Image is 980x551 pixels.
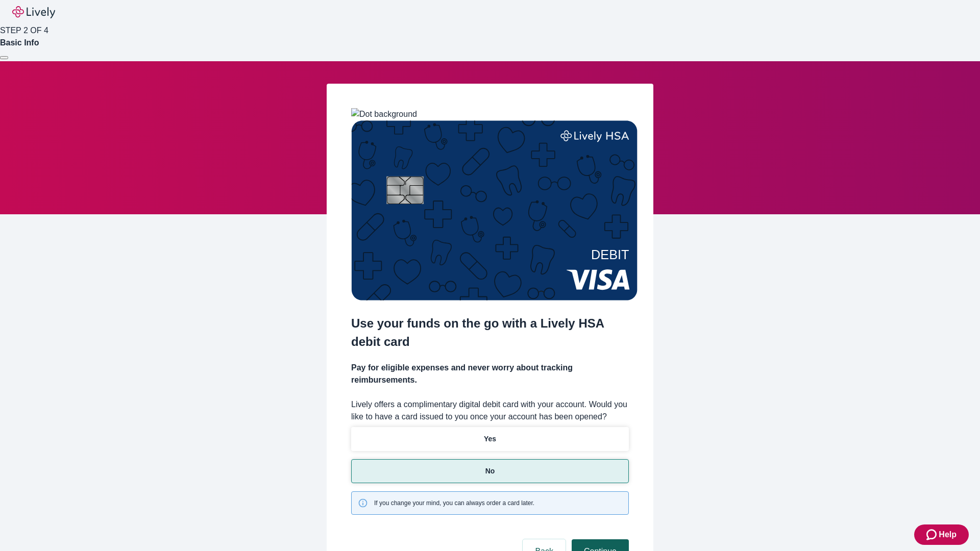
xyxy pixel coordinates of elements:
img: Lively [12,6,55,18]
p: No [485,466,495,477]
button: Yes [351,427,629,451]
img: Dot background [351,108,417,120]
span: Help [939,529,957,541]
label: Lively offers a complimentary digital debit card with your account. Would you like to have a card... [351,398,629,423]
h2: Use your funds on the go with a Lively HSA debit card [351,314,629,351]
img: Debit card [351,120,638,300]
button: No [351,459,629,483]
span: If you change your mind, you can always order a card later. [374,498,534,508]
svg: Zendesk support icon [926,529,939,541]
button: Zendesk support iconHelp [914,524,969,545]
p: Yes [484,434,496,444]
h4: Pay for eligible expenses and never worry about tracking reimbursements. [351,362,629,386]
